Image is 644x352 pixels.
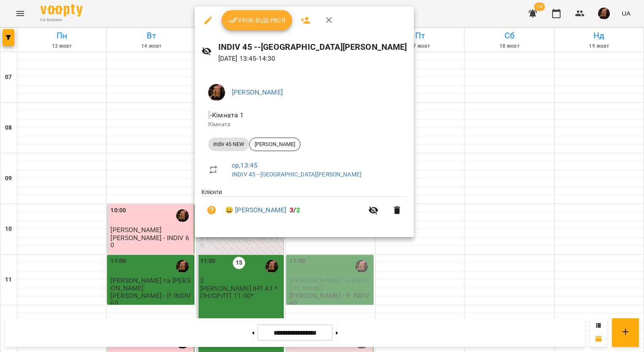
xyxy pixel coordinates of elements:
[249,138,301,151] div: [PERSON_NAME]
[201,200,222,220] button: Візит ще не сплачено. Додати оплату?
[208,84,225,101] img: 019b2ef03b19e642901f9fba5a5c5a68.jpg
[232,161,258,169] a: ср , 13:45
[218,41,407,54] h6: INDIV 45 --[GEOGRAPHIC_DATA][PERSON_NAME]
[222,10,292,30] button: Урок відбувся
[232,88,283,96] a: [PERSON_NAME]
[218,54,407,64] p: [DATE] 13:45 - 14:30
[250,141,300,148] span: [PERSON_NAME]
[290,206,300,214] b: /
[228,15,286,25] span: Урок відбувся
[290,206,293,214] span: 3
[208,111,246,119] span: - Кімната 1
[232,171,362,178] a: INDIV 45 --[GEOGRAPHIC_DATA][PERSON_NAME]
[225,205,286,215] a: 😀 [PERSON_NAME]
[296,206,300,214] span: 2
[208,120,400,129] p: Кімната
[208,141,249,148] span: Indiv 45 NEW
[201,188,407,227] ul: Клієнти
